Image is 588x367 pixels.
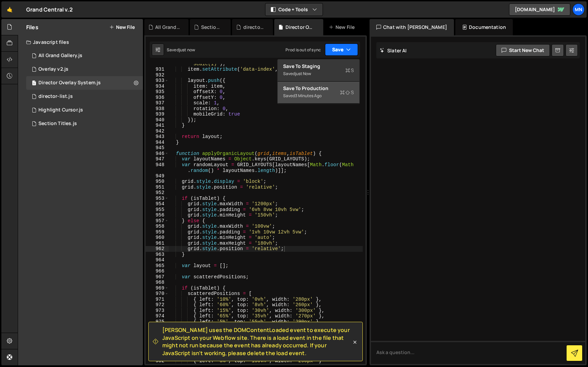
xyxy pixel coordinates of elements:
[278,82,359,104] button: Save to ProductionS Saved3 minutes ago
[146,84,169,89] div: 934
[146,100,169,106] div: 937
[146,263,169,269] div: 965
[146,179,169,185] div: 950
[146,274,169,280] div: 967
[340,89,354,96] span: S
[345,67,354,74] span: S
[146,156,169,162] div: 947
[26,49,143,63] div: 15298/43578.js
[146,325,169,330] div: 976
[146,268,169,274] div: 966
[283,85,354,92] div: Save to Production
[146,111,169,117] div: 939
[265,3,323,16] button: Code + Tools
[325,43,358,56] button: Save
[146,353,169,359] div: 981
[167,47,195,53] div: Saved
[146,140,169,145] div: 944
[146,308,169,314] div: 973
[146,162,169,173] div: 948
[146,128,169,134] div: 942
[146,67,169,72] div: 931
[38,53,82,59] div: All Grand Gallery.js
[146,207,169,213] div: 955
[109,24,135,30] button: New File
[146,358,169,364] div: 982
[146,145,169,151] div: 945
[26,117,143,130] div: 15298/40223.js
[146,224,169,229] div: 958
[146,235,169,241] div: 960
[146,134,169,140] div: 943
[278,59,359,82] button: Save to StagingS Savedjust now
[26,63,143,76] div: 15298/45944.js
[38,107,83,113] div: Highlight Cursor.js
[146,302,169,308] div: 972
[146,218,169,224] div: 957
[146,319,169,325] div: 975
[146,185,169,190] div: 951
[38,66,68,72] div: Overlay v2.js
[146,95,169,101] div: 936
[455,19,513,35] div: Documentation
[146,212,169,218] div: 956
[146,291,169,297] div: 970
[146,241,169,246] div: 961
[26,23,38,31] h2: Files
[1,1,18,18] a: 🤙
[146,106,169,112] div: 938
[146,336,169,342] div: 978
[146,257,169,263] div: 964
[283,70,354,78] div: Saved
[146,246,169,252] div: 962
[370,19,454,35] div: Chat with [PERSON_NAME]
[283,92,354,100] div: Saved
[146,196,169,202] div: 953
[26,5,73,14] div: Grand Central v.2
[146,347,169,353] div: 980
[146,330,169,336] div: 977
[283,63,354,70] div: Save to Staging
[146,201,169,207] div: 954
[329,24,357,31] div: New File
[26,90,143,103] div: 15298/40379.js
[146,151,169,157] div: 946
[38,80,101,86] div: Director Overlay System.js
[572,3,585,16] a: MN
[295,93,322,99] div: 3 minutes ago
[496,44,550,56] button: Start new chat
[146,280,169,285] div: 968
[38,121,77,127] div: Section Titles.js
[146,313,169,319] div: 974
[38,93,73,100] div: director-list.js
[146,89,169,95] div: 935
[285,24,315,31] div: Director Overlay System.js
[162,326,352,357] span: [PERSON_NAME] uses the DOMContentLoaded event to execute your JavaScript on your Webflow site. Th...
[243,24,265,31] div: director-list.js
[146,72,169,78] div: 932
[155,24,180,31] div: All Grand Gallery.js
[179,47,195,53] div: just now
[146,190,169,196] div: 952
[146,342,169,347] div: 979
[295,71,311,76] div: just now
[32,81,36,86] span: 1
[380,47,407,54] h2: Slater AI
[146,117,169,123] div: 940
[509,3,570,16] a: [DOMAIN_NAME]
[146,173,169,179] div: 949
[201,24,223,31] div: Section Titles.js
[26,103,143,117] div: 15298/43117.js
[26,76,143,90] div: 15298/42891.js
[146,252,169,258] div: 963
[285,47,321,53] div: Prod is out of sync
[146,78,169,84] div: 933
[18,35,143,49] div: Javascript files
[146,229,169,235] div: 959
[146,123,169,128] div: 941
[146,297,169,302] div: 971
[146,285,169,291] div: 969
